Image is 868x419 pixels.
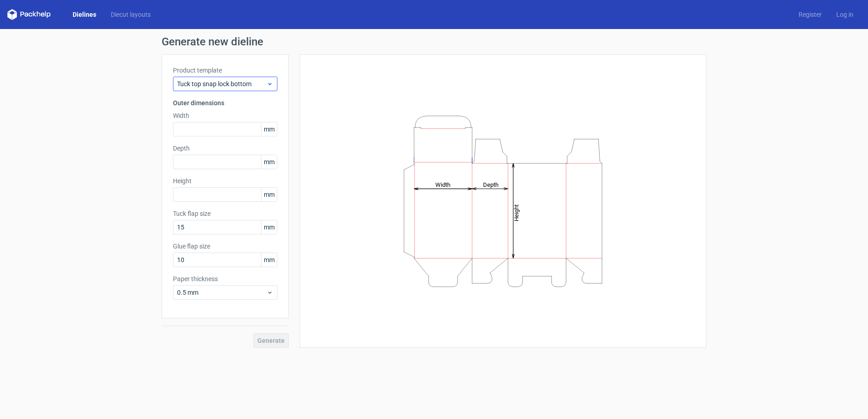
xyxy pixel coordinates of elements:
a: Register [791,10,829,19]
h3: Outer dimensions [173,98,277,107]
label: Product template [173,66,277,75]
tspan: Width [435,181,450,188]
a: Diecut layouts [104,10,158,19]
label: Glue flap size [173,242,277,251]
span: Tuck top snap lock bottom [177,79,266,88]
span: mm [261,253,277,267]
span: 0.5 mm [177,288,266,297]
tspan: Depth [483,181,498,188]
span: mm [261,188,277,201]
h1: Generate new dieline [162,36,706,47]
label: Tuck flap size [173,209,277,218]
span: mm [261,220,277,234]
label: Depth [173,144,277,153]
span: mm [261,122,277,136]
label: Height [173,176,277,185]
label: Paper thickness [173,274,277,283]
a: Log in [829,10,861,19]
tspan: Height [513,204,520,221]
span: mm [261,155,277,169]
a: Dielines [65,10,104,19]
label: Width [173,111,277,120]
